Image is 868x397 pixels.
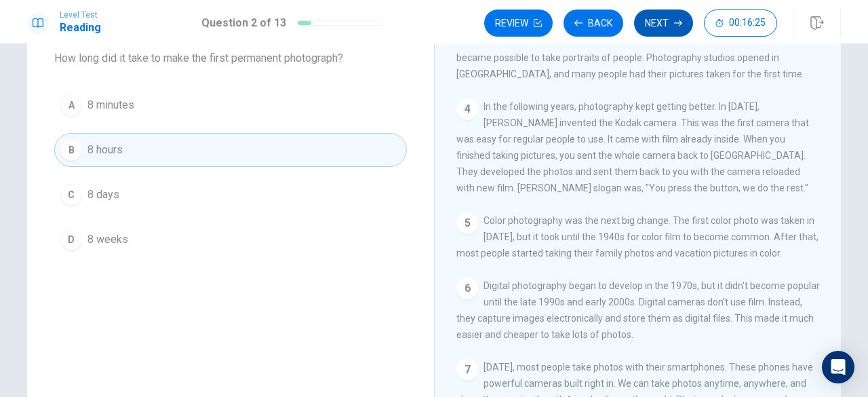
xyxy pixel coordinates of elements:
[87,97,134,113] span: 8 minutes
[87,187,119,203] span: 8 days
[564,10,623,37] button: Back
[456,215,818,259] span: Color photography was the next big change. The first color photo was taken in [DATE], but it took...
[60,10,101,20] span: Level Test
[729,18,766,29] span: 00:16:25
[60,229,82,250] div: D
[54,50,407,67] span: How long did it take to make the first permanent photograph?
[634,10,693,37] button: Next
[60,184,82,206] div: C
[60,94,82,116] div: A
[60,20,101,36] h1: Reading
[456,101,809,193] span: In the following years, photography kept getting better. In [DATE], [PERSON_NAME] invented the Ko...
[456,98,478,120] div: 4
[87,231,128,248] span: 8 weeks
[456,359,478,381] div: 7
[54,178,407,212] button: C8 days
[54,223,407,257] button: D8 weeks
[822,351,854,383] div: Open Intercom Messenger
[456,280,820,340] span: Digital photography began to develop in the 1970s, but it didn't become popular until the late 19...
[484,10,553,37] button: Review
[54,88,407,122] button: A8 minutes
[54,133,407,167] button: B8 hours
[87,142,123,158] span: 8 hours
[201,15,286,31] h1: Question 2 of 13
[456,278,478,299] div: 6
[456,212,478,234] div: 5
[60,139,82,161] div: B
[704,10,777,37] button: 00:16:25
